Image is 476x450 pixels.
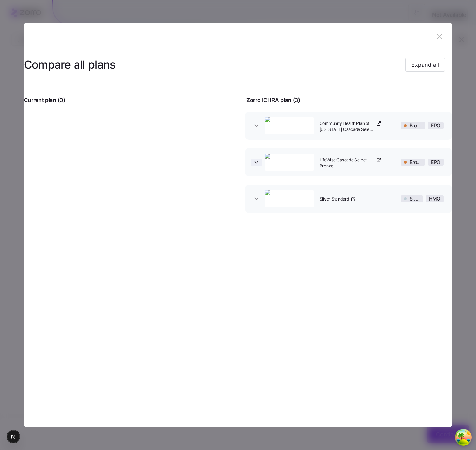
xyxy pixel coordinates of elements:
a: Community Health Plan of [US_STATE] Cascade Select Bronze [320,121,381,133]
a: Silver Standard [320,196,356,202]
span: Community Health Plan of [US_STATE] Cascade Select Bronze [320,121,374,133]
span: Silver Standard [320,196,349,202]
button: Expand all [405,58,445,72]
span: Expand all [411,61,439,69]
span: Silver [410,196,420,202]
span: Current plan ( 0 ) [24,96,65,104]
span: LifeWise Cascade Select Bronze [320,157,374,169]
img: Antidote Health Plan [265,190,314,208]
span: Zorro ICHRA plan ( 3 ) [246,96,300,104]
button: Open Tanstack query devtools [456,430,470,444]
span: EPO [431,159,440,165]
a: LifeWise Cascade Select Bronze [320,157,381,169]
img: Community Health Network of Washington [265,116,314,135]
button: Antidote Health PlanSilver StandardSilverHMO [245,185,452,213]
span: Bronze [410,159,422,165]
h3: Compare all plans [24,57,116,73]
span: EPO [431,122,440,129]
span: Bronze [410,122,422,129]
img: LifeWise Health Plan [265,153,314,171]
button: LifeWise Health PlanLifeWise Cascade Select BronzeBronzeEPO [245,148,452,176]
span: HMO [429,196,440,202]
button: Community Health Network of WashingtonCommunity Health Plan of [US_STATE] Cascade Select BronzeBr... [245,112,452,140]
